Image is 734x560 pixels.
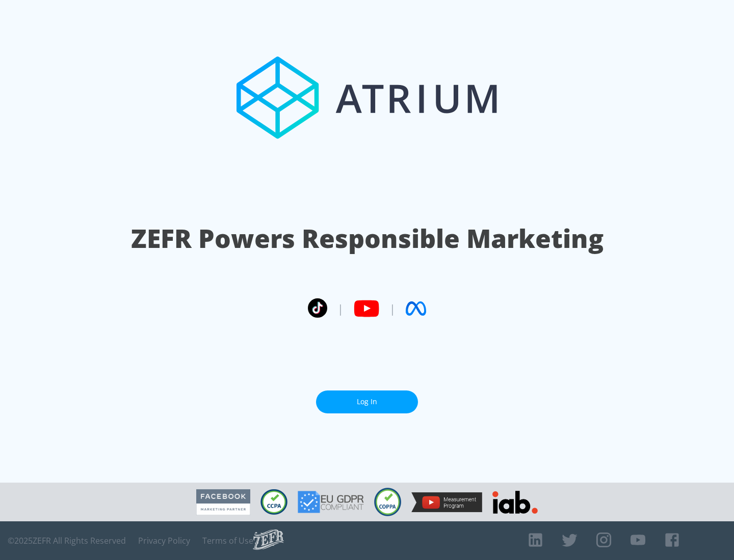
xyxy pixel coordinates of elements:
img: Facebook Marketing Partner [196,489,250,515]
img: GDPR Compliant [298,491,364,513]
img: YouTube Measurement Program [411,492,482,512]
a: Terms of Use [202,536,253,546]
img: CCPA Compliant [260,489,287,515]
h1: ZEFR Powers Responsible Marketing [131,221,604,256]
span: © 2025 ZEFR All Rights Reserved [8,536,126,546]
img: IAB [492,491,538,514]
img: COPPA Compliant [374,488,401,516]
a: Privacy Policy [138,536,190,546]
a: Log In [316,390,418,413]
span: | [337,301,344,316]
span: | [389,301,396,316]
